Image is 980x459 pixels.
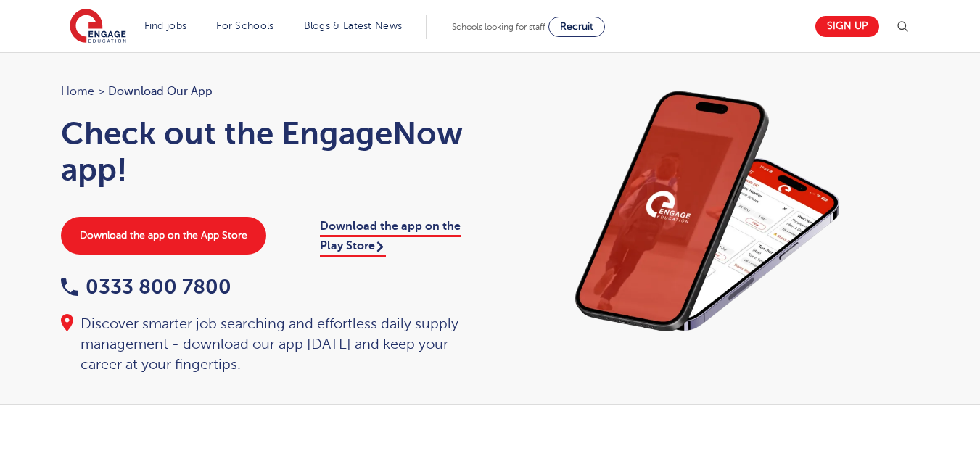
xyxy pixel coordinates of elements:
[144,20,187,31] a: Find jobs
[61,314,476,375] div: Discover smarter job searching and effortless daily supply management - download our app [DATE] a...
[815,16,879,37] a: Sign up
[548,17,605,37] a: Recruit
[216,20,273,31] a: For Schools
[452,22,545,32] span: Schools looking for staff
[61,85,94,98] a: Home
[320,220,461,256] a: Download the app on the Play Store
[98,85,104,98] span: >
[61,217,266,255] a: Download the app on the App Store
[70,9,126,45] img: Engage Education
[560,21,593,32] span: Recruit
[61,115,476,188] h1: Check out the EngageNow app!
[108,82,213,101] span: Download our app
[304,20,403,31] a: Blogs & Latest News
[61,276,231,298] a: 0333 800 7800
[61,82,476,101] nav: breadcrumb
